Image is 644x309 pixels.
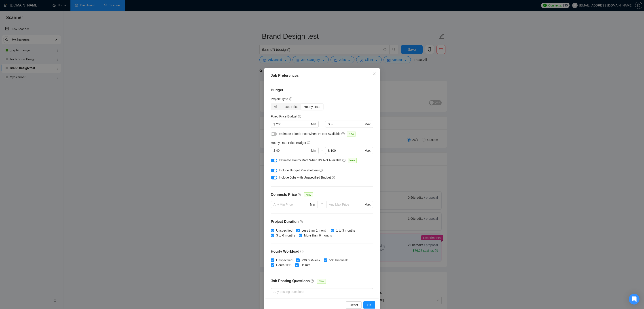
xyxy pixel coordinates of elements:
[298,193,301,196] span: question-circle
[274,233,297,238] span: 3 to 6 months
[347,132,356,136] span: New
[279,168,319,172] span: Include Budget Placeholders
[365,148,371,153] span: Max
[319,121,325,131] div: -
[271,249,373,254] h4: Hourly Workload
[328,122,330,127] span: $
[298,114,302,118] span: question-circle
[319,147,325,158] div: -
[310,202,315,207] span: Min
[279,132,341,136] span: Estimate Fixed Price When It’s Not Available
[304,192,313,197] span: New
[301,104,323,110] div: Hourly Rate
[318,201,326,213] div: -
[300,220,303,223] span: question-circle
[367,302,371,307] span: OK
[274,263,293,268] span: Hours TBD
[346,301,362,308] button: Reset
[342,158,346,162] span: question-circle
[365,202,371,207] span: Max
[271,87,373,93] h4: Budget
[271,96,288,101] h5: Project Type
[271,104,280,110] div: All
[273,148,275,153] span: $
[327,258,350,263] span: >30 hrs/week
[300,249,304,253] span: question-circle
[629,294,640,305] div: Open Intercom Messenger
[320,168,323,172] span: question-circle
[341,132,345,135] span: question-circle
[271,140,306,145] h5: Hourly Rate Price Budget
[299,263,312,268] span: Unsure
[311,148,316,153] span: Min
[276,148,310,153] input: 0
[365,122,371,127] span: Max
[271,73,373,78] div: Job Preferences
[289,97,293,100] span: question-circle
[311,279,314,283] span: question-circle
[279,158,341,162] span: Estimate Hourly Rate When It’s Not Available
[307,141,311,144] span: question-circle
[330,148,364,153] input: ∞
[271,114,297,119] h5: Fixed Price Budget
[279,176,331,179] span: Include Jobs with Unspecified Budget
[274,258,294,263] span: Unspecified
[328,148,330,153] span: $
[363,301,375,308] button: OK
[271,192,297,197] h4: Connects Price
[300,228,329,233] span: Less than 1 month
[276,122,310,127] input: 0
[311,122,316,127] span: Min
[329,202,364,207] input: Any Max Price
[271,278,310,284] h4: Job Posting Questions
[368,68,380,80] button: Close
[348,158,357,163] span: New
[332,175,335,179] span: question-circle
[334,228,357,233] span: 1 to 3 months
[372,72,376,75] span: close
[271,219,373,224] h4: Project Duration
[330,122,364,127] input: ∞
[280,104,301,110] div: Fixed Price
[300,258,322,263] span: <30 hrs/week
[274,228,294,233] span: Unspecified
[273,122,275,127] span: $
[302,233,334,238] span: More than 6 months
[317,279,326,284] span: New
[350,302,358,307] span: Reset
[273,202,309,207] input: Any Min Price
